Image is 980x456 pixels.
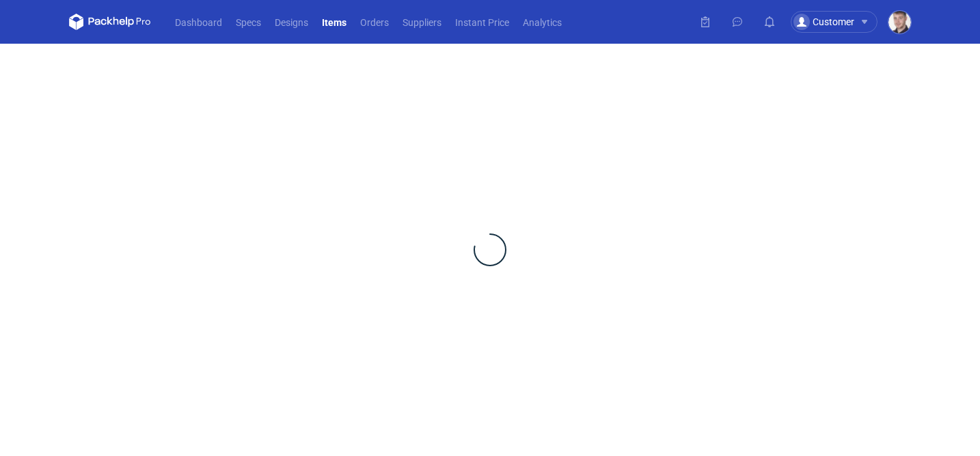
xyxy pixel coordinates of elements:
[516,14,569,30] a: Analytics
[268,14,315,30] a: Designs
[793,14,854,30] div: Customer
[448,14,516,30] a: Instant Price
[229,14,268,30] a: Specs
[888,11,911,33] img: Maciej Sikora
[69,14,151,30] svg: Packhelp Pro
[396,14,448,30] a: Suppliers
[353,14,396,30] a: Orders
[315,14,353,30] a: Items
[791,11,888,33] button: Customer
[168,14,229,30] a: Dashboard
